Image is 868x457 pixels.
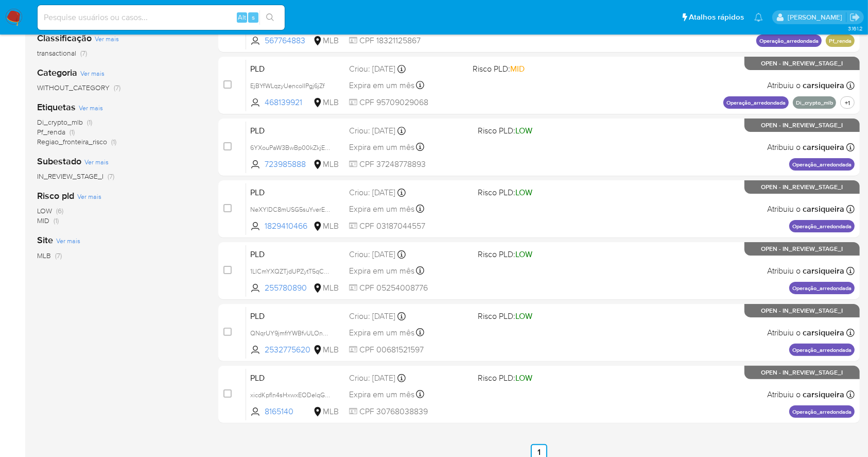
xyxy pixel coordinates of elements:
[849,12,860,23] a: Sair
[259,10,281,25] button: search-icon
[38,11,285,24] input: Pesquise usuários ou casos...
[689,12,744,23] span: Atalhos rápidos
[238,12,246,22] span: Alt
[252,12,255,22] span: s
[788,12,846,22] p: carla.siqueira@mercadolivre.com
[848,24,863,32] span: 3.161.2
[754,13,763,22] a: Notificações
